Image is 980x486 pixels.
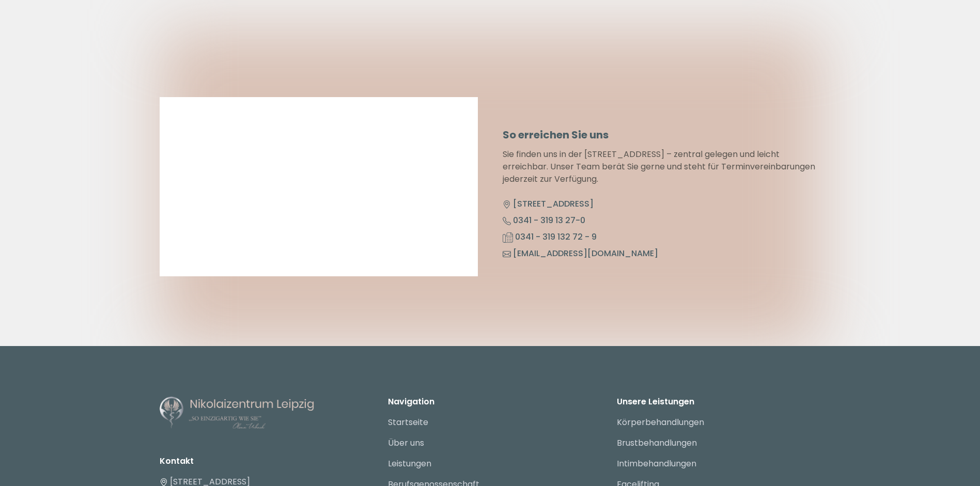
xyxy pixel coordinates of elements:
p: Navigation [388,396,592,408]
li: Kontakt [160,455,364,467]
p: Sie finden uns in der [STREET_ADDRESS] – zentral gelegen und leicht erreichbar. Unser Team berät ... [503,148,821,185]
p: Unsere Leistungen [617,396,821,408]
a: Intimbehandlungen [617,458,696,469]
a: Leistungen [388,458,431,469]
a: [STREET_ADDRESS] [503,198,594,210]
a: Startseite [388,416,428,428]
li: 0341 - 319 132 72 - 9 [503,229,821,245]
a: 0341 - 319 13 27-0 [503,214,585,226]
h6: So erreichen Sie uns [503,128,821,142]
a: Körperbehandlungen [617,416,704,428]
img: Nikolaizentrum Leipzig - Logo [160,396,315,431]
a: Über uns [388,437,424,449]
a: [EMAIL_ADDRESS][DOMAIN_NAME] [503,247,658,259]
a: Brustbehandlungen [617,437,697,449]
